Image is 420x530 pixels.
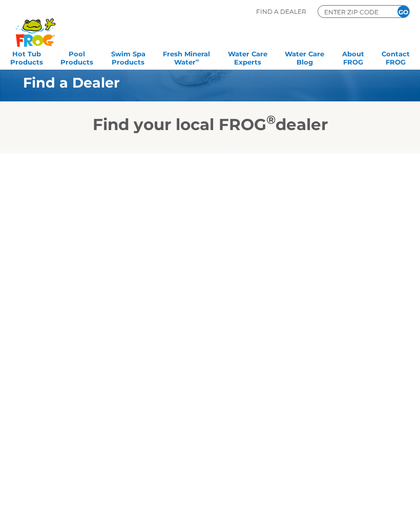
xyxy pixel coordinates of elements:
[23,75,372,91] h1: Find a Dealer
[285,47,324,67] a: Water CareBlog
[10,5,61,47] img: Frog Products Logo
[163,47,210,67] a: Fresh MineralWater∞
[60,47,93,67] a: PoolProducts
[10,47,43,67] a: Hot TubProducts
[111,47,145,67] a: Swim SpaProducts
[8,115,412,134] h2: Find your local FROG dealer
[397,6,409,17] input: GO
[196,57,199,63] sup: ∞
[228,47,267,67] a: Water CareExperts
[256,5,306,18] p: Find A Dealer
[266,112,276,127] sup: ®
[382,47,410,67] a: ContactFROG
[342,47,364,67] a: AboutFROG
